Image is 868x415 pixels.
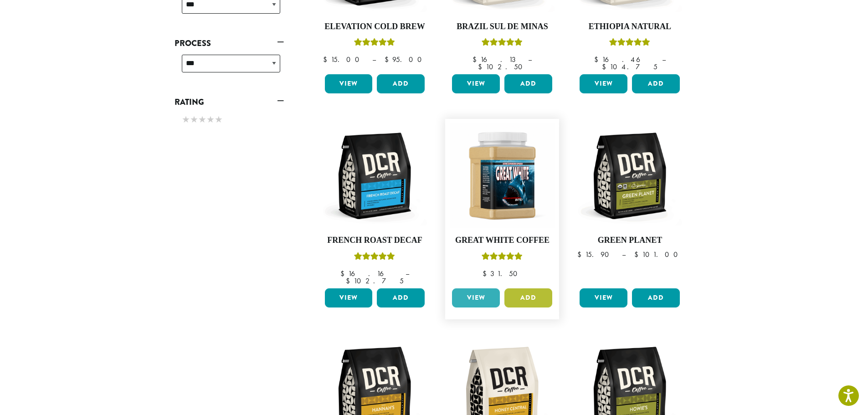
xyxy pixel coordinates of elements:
[175,94,284,110] a: Rating
[450,123,555,228] img: Great_White_Ground_Espresso_2.png
[632,288,680,307] button: Add
[182,113,190,126] span: ★
[175,36,284,51] a: Process
[346,276,354,286] span: $
[528,55,532,64] span: –
[577,123,682,285] a: Green Planet
[323,236,427,246] h4: French Roast Decaf
[323,22,427,32] h4: Elevation Cold Brew
[473,55,519,64] bdi: 16.13
[346,276,404,286] bdi: 102.75
[452,288,500,307] a: View
[580,288,627,307] a: View
[354,37,395,51] div: Rated 5.00 out of 5
[377,288,425,307] button: Add
[406,269,409,278] span: –
[450,22,555,32] h4: Brazil Sul De Minas
[577,123,682,228] img: DCR-12oz-FTO-Green-Planet-Stock-scaled.png
[662,55,666,64] span: –
[482,37,523,51] div: Rated 5.00 out of 5
[478,62,486,72] span: $
[325,288,373,307] a: View
[322,123,427,228] img: DCR-12oz-French-Roast-Decaf-Stock-scaled.png
[580,74,627,93] a: View
[377,74,425,93] button: Add
[594,55,602,64] span: $
[622,250,626,259] span: –
[198,113,206,126] span: ★
[323,55,331,64] span: $
[385,55,392,64] span: $
[483,269,522,278] bdi: 31.50
[175,51,284,83] div: Process
[340,269,397,278] bdi: 16.16
[577,250,585,259] span: $
[577,236,682,246] h4: Green Planet
[325,74,373,93] a: View
[594,55,653,64] bdi: 16.46
[215,113,223,126] span: ★
[602,62,657,72] bdi: 104.75
[323,55,364,64] bdi: 15.00
[206,113,215,126] span: ★
[504,74,552,93] button: Add
[323,123,427,285] a: French Roast DecafRated 5.00 out of 5
[577,22,682,32] h4: Ethiopia Natural
[450,236,555,246] h4: Great White Coffee
[354,251,395,265] div: Rated 5.00 out of 5
[175,110,284,131] div: Rating
[340,269,348,278] span: $
[482,251,523,265] div: Rated 5.00 out of 5
[632,74,680,93] button: Add
[190,113,198,126] span: ★
[452,74,500,93] a: View
[577,250,613,259] bdi: 15.90
[602,62,610,72] span: $
[372,55,376,64] span: –
[609,37,650,51] div: Rated 5.00 out of 5
[634,250,642,259] span: $
[634,250,682,259] bdi: 101.00
[450,123,555,285] a: Great White CoffeeRated 5.00 out of 5 $31.50
[478,62,527,72] bdi: 102.50
[385,55,426,64] bdi: 95.00
[473,55,480,64] span: $
[504,288,552,307] button: Add
[483,269,490,278] span: $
